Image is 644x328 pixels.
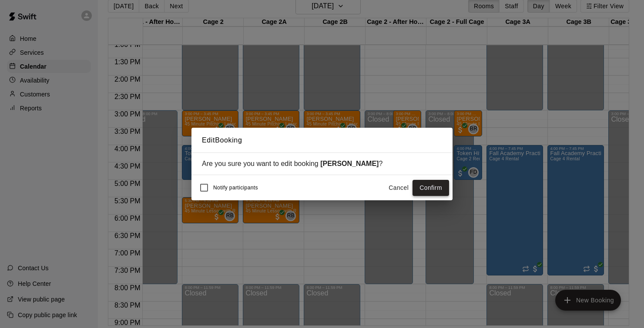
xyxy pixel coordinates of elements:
h2: Edit Booking [191,128,453,153]
button: Cancel [385,180,413,196]
strong: [PERSON_NAME] [320,160,379,167]
span: Notify participants [213,185,258,191]
button: Confirm [413,180,449,196]
div: Are you sure you want to edit booking ? [202,160,442,168]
